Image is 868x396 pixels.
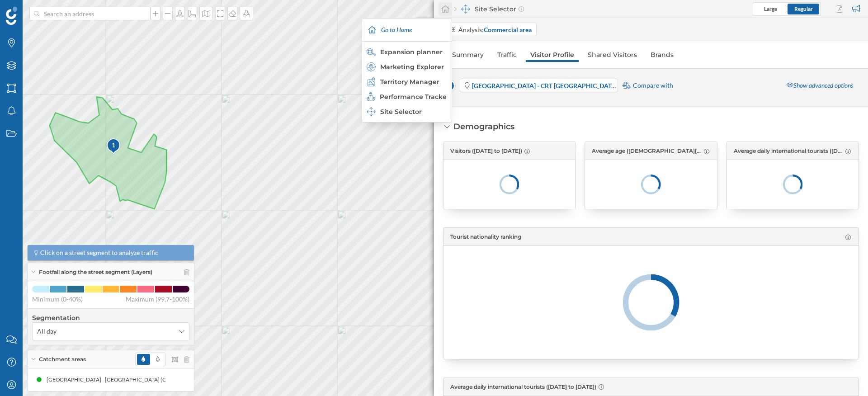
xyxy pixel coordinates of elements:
div: Marketing Explorer [367,62,446,71]
span: Maximum (99,7-100%) [126,295,189,304]
img: territory-manager.svg [367,77,376,86]
div: Territory Manager [367,77,446,86]
div: Expansion planner [367,47,446,57]
div: Site Selector [454,5,524,14]
strong: Commercial area [484,26,532,33]
img: dashboards-manager.svg [367,107,376,116]
div: [GEOGRAPHIC_DATA] - [GEOGRAPHIC_DATA] (Commercial area) [43,375,206,384]
span: Regular [794,5,813,12]
span: Footfall along the street segment (Layers) [39,268,152,276]
span: Large [764,5,777,12]
div: Site Selector [367,107,446,116]
img: monitoring-360--hover.svg [367,92,375,101]
a: Visitor Profile [526,47,579,62]
div: Go to Home [364,19,449,41]
img: Geoblink Logo [6,7,17,25]
div: 1 [106,141,121,150]
div: Performance Tracker [367,92,446,101]
span: Catchment areas [39,355,86,363]
a: Shared Visitors [583,47,642,62]
div: Analysis: [458,25,532,34]
span: All day [37,327,57,336]
span: Minimum (0-40%) [32,295,83,304]
span: Average age ([DEMOGRAPHIC_DATA][DATE] to [DATE]) [592,147,701,155]
div: Show advanced options [781,78,859,94]
span: Click on a street segment to analyze traffic [40,248,158,257]
img: search-areas.svg [367,47,376,57]
strong: [GEOGRAPHIC_DATA] - CRT [GEOGRAPHIC_DATA] [472,82,618,90]
span: Support [19,6,52,14]
img: dashboards-manager.svg [461,5,470,14]
img: pois-map-marker.svg [106,138,122,156]
span: Tourist nationality ranking [450,233,521,241]
span: Average daily international tourists ([DATE] to [DATE]) [734,147,843,155]
a: Brands [646,47,678,62]
a: Traffic [493,47,521,62]
div: 1 [106,138,120,154]
div: Demographics [453,121,514,132]
span: Compare with [633,81,673,90]
span: Visitors ([DATE] to [DATE]) [450,147,522,155]
h4: Segmentation [32,313,189,322]
img: explorer.svg [367,62,376,71]
span: Average daily international tourists ([DATE] to [DATE]) [450,383,596,390]
a: Summary [448,47,488,62]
